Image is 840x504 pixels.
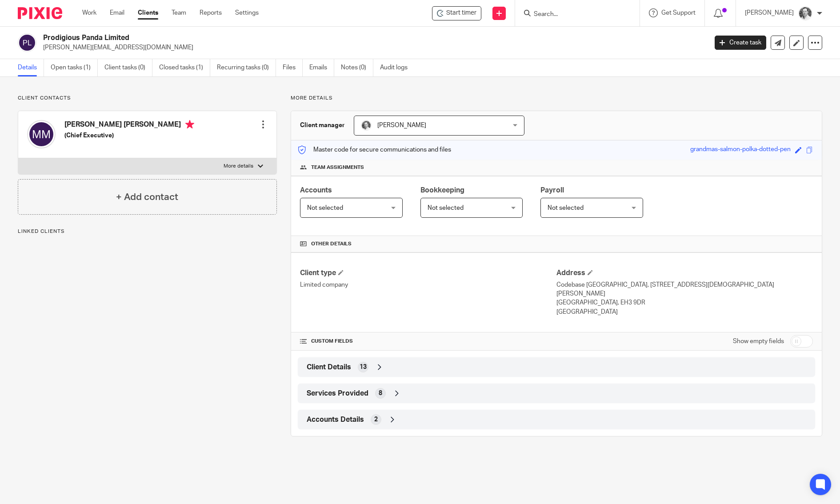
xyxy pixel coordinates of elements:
[27,120,56,148] img: svg%3E
[374,415,378,424] span: 2
[18,59,44,76] a: Details
[379,389,382,398] span: 8
[138,8,158,17] a: Clients
[341,59,373,76] a: Notes (0)
[309,59,334,76] a: Emails
[51,59,98,76] a: Open tasks (1)
[82,8,96,17] a: Work
[690,145,791,155] div: grandmas-salmon-polka-dotted-pen
[533,11,613,19] input: Search
[300,121,345,130] h3: Client manager
[307,363,351,372] span: Client Details
[300,268,556,278] h4: Client type
[217,59,276,76] a: Recurring tasks (0)
[556,298,813,307] p: [GEOGRAPHIC_DATA], EH3 9DR
[548,205,584,211] span: Not selected
[291,95,822,102] p: More details
[311,164,364,171] span: Team assignments
[18,228,277,235] p: Linked clients
[104,59,152,76] a: Client tasks (0)
[661,10,696,16] span: Get Support
[556,308,813,316] p: [GEOGRAPHIC_DATA]
[311,240,352,248] span: Other details
[235,8,259,17] a: Settings
[715,36,766,50] a: Create task
[307,415,364,424] span: Accounts Details
[798,6,812,20] img: Rod%202%20Small.jpg
[43,33,570,43] h2: Prodigious Panda Limited
[300,187,332,194] span: Accounts
[307,389,368,398] span: Services Provided
[745,8,794,17] p: [PERSON_NAME]
[361,120,372,131] img: Rod%202%20Small.jpg
[420,187,464,194] span: Bookkeeping
[116,190,178,204] h4: + Add contact
[200,8,222,17] a: Reports
[300,280,556,289] p: Limited company
[540,187,564,194] span: Payroll
[446,8,476,18] span: Start timer
[18,33,36,52] img: svg%3E
[360,363,367,372] span: 13
[18,7,62,19] img: Pixie
[556,280,813,299] p: Codebase [GEOGRAPHIC_DATA], [STREET_ADDRESS][DEMOGRAPHIC_DATA][PERSON_NAME]
[159,59,210,76] a: Closed tasks (1)
[432,6,481,20] div: Prodigious Panda Limited
[18,95,277,102] p: Client contacts
[298,145,451,154] p: Master code for secure communications and files
[224,163,253,170] p: More details
[428,205,464,211] span: Not selected
[110,8,124,17] a: Email
[377,122,426,128] span: [PERSON_NAME]
[733,337,784,346] label: Show empty fields
[307,205,343,211] span: Not selected
[64,131,194,140] h5: (Chief Executive)
[172,8,186,17] a: Team
[283,59,303,76] a: Files
[185,120,194,129] i: Primary
[43,43,701,52] p: [PERSON_NAME][EMAIL_ADDRESS][DOMAIN_NAME]
[300,338,556,345] h4: CUSTOM FIELDS
[380,59,414,76] a: Audit logs
[64,120,194,131] h4: [PERSON_NAME] [PERSON_NAME]
[556,268,813,278] h4: Address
